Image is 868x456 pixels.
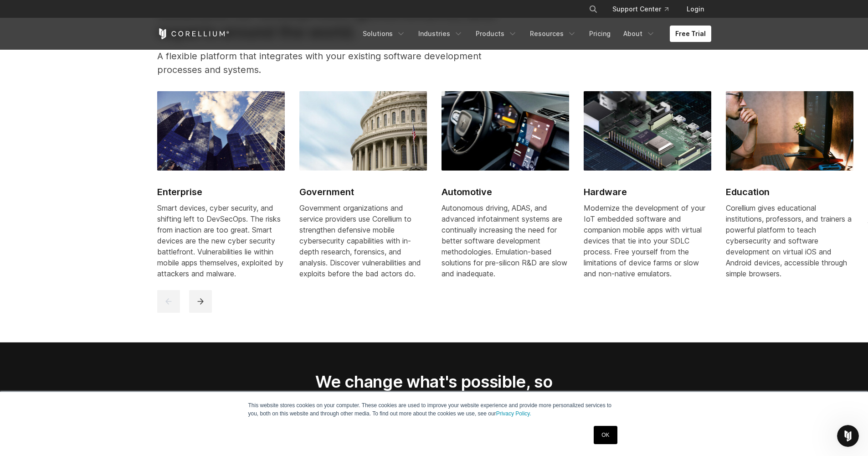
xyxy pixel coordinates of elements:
a: Industries [413,26,468,42]
button: Search [585,1,601,17]
img: Hardware [584,91,711,171]
a: Government Government Government organizations and service providers use Corellium to strengthen ... [299,91,427,290]
h2: Automotive [442,185,569,199]
a: Support Center [605,1,676,17]
h2: Hardware [584,185,711,199]
h2: We change what's possible, so you can build what's next. [300,372,568,412]
img: Education [726,91,853,171]
img: Automotive [442,91,569,171]
a: Enterprise Enterprise Smart devices, cyber security, and shifting left to DevSecOps. The risks fr... [157,91,285,290]
span: Modernize the development of your IoT embedded software and companion mobile apps with virtual de... [584,203,705,278]
a: Privacy Policy. [496,410,531,417]
div: Autonomous driving, ADAS, and advanced infotainment systems are continually increasing the need f... [442,202,569,279]
h2: Government [299,185,427,199]
div: Navigation Menu [357,26,711,42]
a: OK [594,426,617,444]
div: Corellium gives educational institutions, professors, and trainers a powerful platform to teach c... [726,202,853,279]
a: Solutions [357,26,411,42]
img: Enterprise [157,91,285,171]
p: A flexible platform that integrates with your existing software development processes and systems. [157,49,520,77]
img: Government [299,91,427,171]
a: Login [679,1,711,17]
a: Free Trial [670,26,711,42]
h2: Enterprise [157,185,285,199]
button: next [189,290,212,313]
a: Pricing [584,26,616,42]
div: Government organizations and service providers use Corellium to strengthen defensive mobile cyber... [299,202,427,279]
p: This website stores cookies on your computer. These cookies are used to improve your website expe... [248,401,620,418]
a: Resources [524,26,582,42]
h2: Education [726,185,853,199]
div: Navigation Menu [578,1,711,17]
a: Hardware Hardware Modernize the development of your IoT embedded software and companion mobile ap... [584,91,711,290]
a: About [618,26,661,42]
a: Corellium Home [157,28,230,39]
a: Automotive Automotive Autonomous driving, ADAS, and advanced infotainment systems are continually... [442,91,569,290]
div: Smart devices, cyber security, and shifting left to DevSecOps. The risks from inaction are too gr... [157,202,285,279]
iframe: Intercom live chat [837,425,859,447]
button: previous [157,290,180,313]
a: Products [470,26,523,42]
